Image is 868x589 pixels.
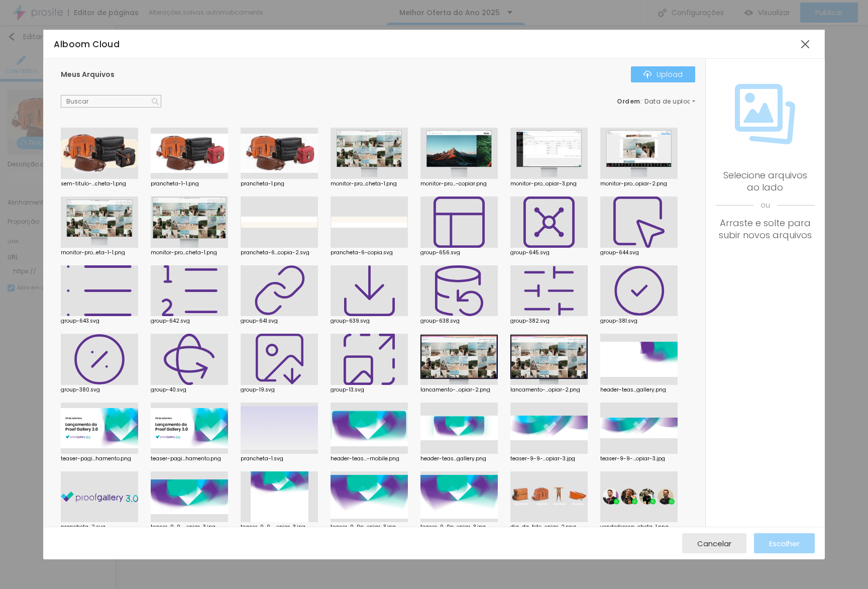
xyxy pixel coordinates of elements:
[600,319,678,324] div: group-381.svg
[61,69,115,79] span: Meus Arquivos
[151,181,228,186] div: prancheta-1-1.png
[644,99,697,105] span: Data de upload
[151,250,228,255] div: monitor-pro...cheta-1.png
[241,525,318,530] div: teaser-9-9-...opiar-3.jpg
[54,38,120,50] span: Alboom Cloud
[241,250,318,255] div: prancheta-6...copia-2.svg
[61,250,138,255] div: monitor-pro...eta-1-1.png
[510,181,588,186] div: monitor-pro...opiar-3.png
[61,95,161,108] input: Buscar
[61,387,138,392] div: group-380.svg
[61,456,138,461] div: teaser-pagi...hamento.png
[510,525,588,530] div: dia-da-foto...opiar-2.png
[617,97,640,106] span: Ordem
[600,250,678,255] div: group-644.svg
[716,193,814,217] span: ou
[600,181,678,186] div: monitor-pro...opiar-2.png
[510,250,588,255] div: group-645.svg
[600,387,678,392] div: header-teas...gallery.png
[241,181,318,186] div: prancheta-1.png
[420,456,498,461] div: header-teas...gallery.png
[331,250,408,255] div: prancheta-6-copia.svg
[510,319,588,324] div: group-382.svg
[754,533,815,553] button: Escolher
[61,181,138,186] div: sem-titulo-...cheta-1.png
[510,387,588,392] div: lancamento-...opiar-2.png
[331,181,408,186] div: monitor-pro...cheta-1.png
[600,456,678,461] div: teaser-9-9-...opiar-3.jpg
[331,387,408,392] div: group-13.svg
[420,250,498,255] div: group-656.svg
[510,456,588,461] div: teaser-9-9-...opiar-3.jpg
[151,319,228,324] div: group-642.svg
[61,525,138,530] div: prancheta-2.svg
[697,539,731,548] span: Cancelar
[331,456,408,461] div: header-teas...-mobile.png
[769,539,800,548] span: Escolher
[151,456,228,461] div: teaser-pagi...hamento.png
[631,66,695,82] button: IconeUpload
[617,99,695,105] div: :
[735,84,795,144] img: Icone
[600,525,678,530] div: vendedoresp...cheta-1.png
[331,525,408,530] div: teaser-9-9p...opiar-3.jpg
[682,533,746,553] button: Cancelar
[331,319,408,324] div: group-639.svg
[152,98,159,105] img: Icone
[643,70,683,78] div: Upload
[151,387,228,392] div: group-40.svg
[420,387,498,392] div: lancamento-...opiar-2.png
[420,181,498,186] div: monitor-pro...-copiar.png
[241,456,318,461] div: prancheta-1.svg
[241,387,318,392] div: group-19.svg
[151,525,228,530] div: teaser-9-9-...opiar-3.jpg
[241,319,318,324] div: group-641.svg
[420,525,498,530] div: teaser-9-9p...opiar-3.jpg
[420,319,498,324] div: group-638.svg
[643,70,652,78] img: Icone
[61,319,138,324] div: group-643.svg
[716,169,814,241] div: Selecione arquivos ao lado Arraste e solte para subir novos arquivos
